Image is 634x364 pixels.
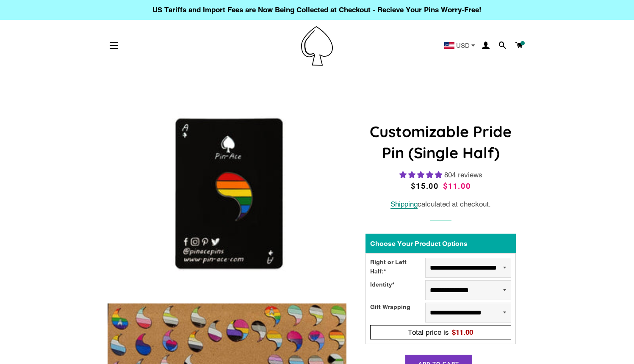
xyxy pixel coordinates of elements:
div: Right or Left Half: [370,258,425,278]
img: Customizable Pride Pin (Single Half) [108,106,347,297]
img: Pin-Ace [301,26,333,66]
select: Identity [425,280,511,300]
div: Choose Your Product Options [365,234,516,253]
span: 11.00 [456,328,473,336]
span: $11.00 [443,182,471,190]
select: Gift Wrapping [425,303,511,323]
a: Shipping [390,200,418,209]
select: Right or Left Half: [425,258,511,278]
span: $ [452,328,473,336]
div: Identity [370,280,425,300]
h1: Customizable Pride Pin (Single Half) [365,121,516,164]
span: $15.00 [411,180,441,192]
div: calculated at checkout. [365,199,516,210]
span: USD [456,42,470,49]
span: 4.83 stars [399,171,444,179]
div: Gift Wrapping [370,303,425,323]
div: Total price is$11.00 [373,327,508,338]
span: 804 reviews [444,171,482,179]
